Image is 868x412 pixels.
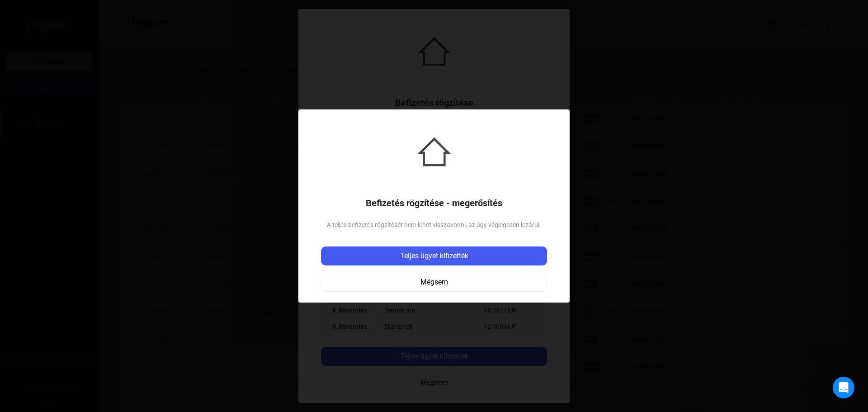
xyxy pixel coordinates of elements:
[327,219,541,230] div: A teljes befizetés rögzítését nem lehet visszavonni, az ügy véglegesen lezárul.
[324,251,544,261] div: Teljes ügyet kifizették
[418,135,451,168] img: house
[833,377,854,398] div: Open Intercom Messenger
[321,246,547,265] button: Teljes ügyet kifizették
[324,277,544,288] div: Mégsem
[366,198,502,208] h1: Befizetés rögzítése - megerősítés
[321,273,547,292] button: Mégsem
